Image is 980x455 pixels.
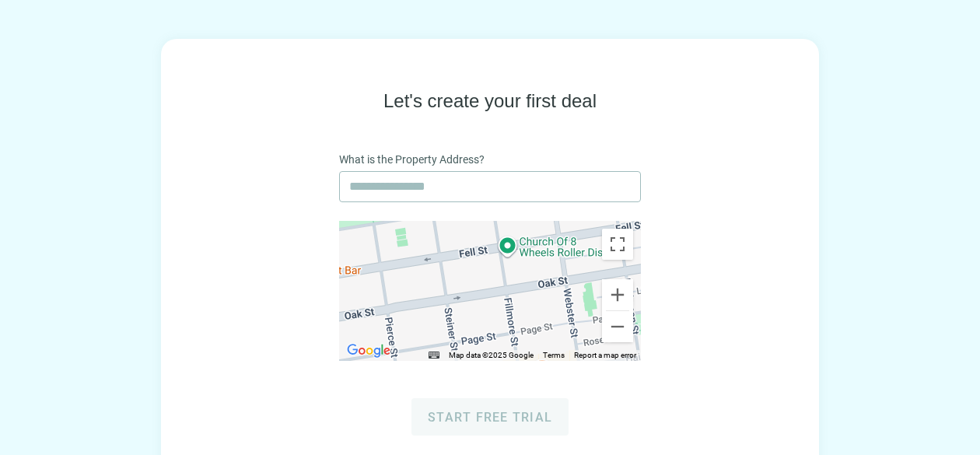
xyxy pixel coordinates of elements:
span: What is the Property Address? [339,151,485,168]
button: Start free trial [411,398,569,436]
a: Terms (opens in new tab) [543,351,565,359]
h1: Let's create your first deal [383,89,597,114]
a: Open this area in Google Maps (opens a new window) [343,341,394,361]
span: Map data ©2025 Google [449,351,534,359]
button: Zoom in [602,279,633,310]
img: Google [343,341,394,361]
button: Keyboard shortcuts [429,350,439,361]
button: Toggle fullscreen view [602,229,633,260]
a: Report a map error [574,351,636,359]
button: Zoom out [602,311,633,342]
